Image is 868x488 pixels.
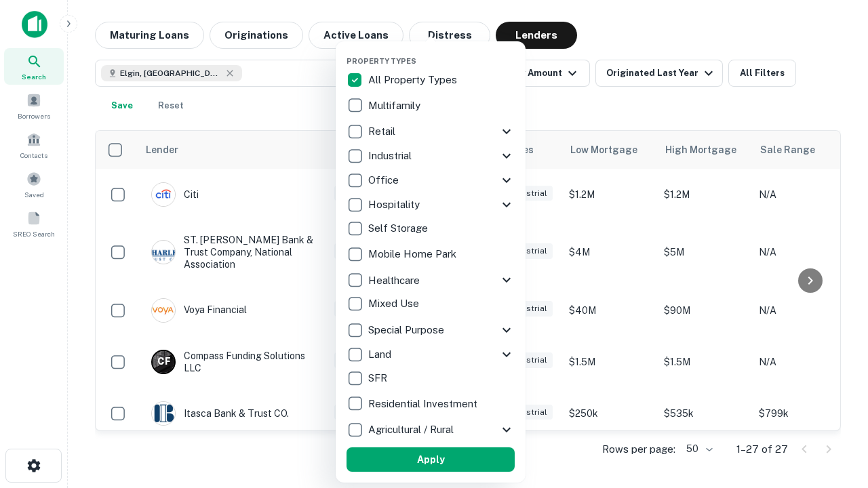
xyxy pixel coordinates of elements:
[368,98,423,114] p: Multifamily
[368,296,422,312] p: Mixed Use
[368,396,480,412] p: Residential Investment
[347,418,515,442] div: Agricultural / Rural
[800,336,868,401] iframe: Chat Widget
[347,342,515,367] div: Land
[368,422,456,438] p: Agricultural / Rural
[368,246,459,262] p: Mobile Home Park
[368,370,390,386] p: SFR
[347,268,515,292] div: Healthcare
[368,346,394,363] p: Land
[368,123,398,140] p: Retail
[368,322,447,338] p: Special Purpose
[368,72,460,88] p: All Property Types
[368,148,414,164] p: Industrial
[368,197,422,213] p: Hospitality
[347,57,416,65] span: Property Types
[347,144,515,168] div: Industrial
[347,447,515,472] button: Apply
[347,192,515,217] div: Hospitality
[368,272,422,289] p: Healthcare
[368,172,401,188] p: Office
[347,168,515,192] div: Office
[347,318,515,342] div: Special Purpose
[347,119,515,144] div: Retail
[368,220,431,237] p: Self Storage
